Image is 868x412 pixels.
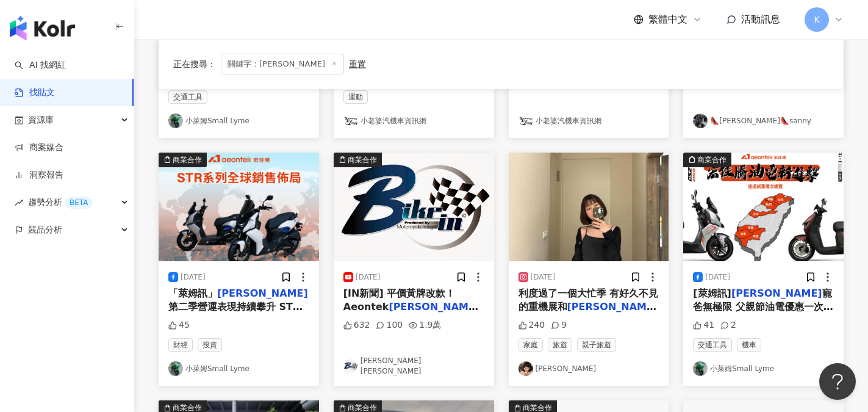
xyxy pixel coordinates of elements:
img: KOL Avatar [168,361,183,376]
div: [DATE] [356,272,381,283]
img: KOL Avatar [693,114,708,128]
div: 100 [376,319,403,331]
a: 洞察報告 [15,169,63,181]
div: 240 [518,319,545,331]
img: post-image [683,153,844,261]
div: 2 [720,319,736,331]
span: [IN新聞] 平價黃牌改款！Aeontek [343,287,456,313]
img: post-image [334,153,494,261]
img: logo [10,16,75,40]
mark: [PERSON_NAME] [567,301,658,313]
span: 投資 [198,338,222,352]
div: 1.9萬 [409,319,441,331]
span: 財經 [168,338,193,352]
a: KOL Avatar[PERSON_NAME] [518,361,659,376]
a: KOL Avatar小萊姆Small Lyme [168,114,309,128]
div: 9 [551,319,567,331]
span: 家庭 [518,338,543,352]
mark: [PERSON_NAME] [389,301,480,313]
span: 繁體中文 [648,13,687,26]
a: searchAI 找網紅 [15,59,66,71]
img: KOL Avatar [693,361,708,376]
button: 商業合作 [334,153,494,261]
span: 運動 [343,90,368,104]
iframe: Help Scout Beacon - Open [819,363,856,400]
button: 商業合作 [159,153,319,261]
a: KOL Avatar👠[PERSON_NAME]👠sanny [693,114,834,128]
div: 45 [168,319,190,331]
span: 資源庫 [28,106,54,134]
mark: [PERSON_NAME] [731,287,822,299]
img: KOL Avatar [518,361,533,376]
div: 商業合作 [348,154,377,166]
img: KOL Avatar [518,114,533,128]
img: KOL Avatar [168,114,183,128]
div: 632 [343,319,370,331]
span: rise [15,198,23,207]
a: 找貼文 [15,87,55,99]
span: K [814,13,819,26]
div: 重置 [349,59,366,69]
span: 機車 [737,338,761,352]
div: 商業合作 [173,154,202,166]
a: KOL Avatar小萊姆Small Lyme [168,361,309,376]
mark: [PERSON_NAME] [217,287,308,299]
span: 第二季營運表現持續攀升 STR系列啟動全球銷售 北美領航、越南供應鏈助攻全球市場佈局 （[DATE]）- [168,301,305,353]
span: 正在搜尋 ： [173,59,216,69]
img: KOL Avatar [343,359,358,374]
a: KOL Avatar小老婆汽機車資訊網 [518,114,659,128]
a: KOL Avatar小萊姆Small Lyme [693,361,834,376]
div: 商業合作 [697,154,726,166]
div: [DATE] [531,272,556,283]
img: post-image [159,153,319,261]
span: 交通工具 [168,90,207,104]
span: 交通工具 [693,338,732,352]
span: 關鍵字：[PERSON_NAME] [221,54,344,74]
div: BETA [65,197,93,209]
div: 41 [693,319,714,331]
a: KOL Avatar小老婆汽機車資訊網 [343,114,484,128]
span: 旅遊 [548,338,572,352]
div: [DATE] [181,272,206,283]
span: 活動訊息 [741,13,780,25]
button: 商業合作 [683,153,844,261]
img: KOL Avatar [343,114,358,128]
span: 親子旅遊 [577,338,616,352]
span: 利度過了一個大忙季 有好久不見的重機展和 [518,287,659,313]
img: post-image [509,153,669,261]
div: [DATE] [705,272,730,283]
span: 競品分析 [28,216,62,244]
span: 趨勢分析 [28,189,93,216]
span: 「萊姆訊」 [168,287,217,299]
span: [萊姆訊] [693,287,731,299]
a: 商案媒合 [15,142,63,154]
a: KOL Avatar[PERSON_NAME] [PERSON_NAME] [343,356,484,377]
